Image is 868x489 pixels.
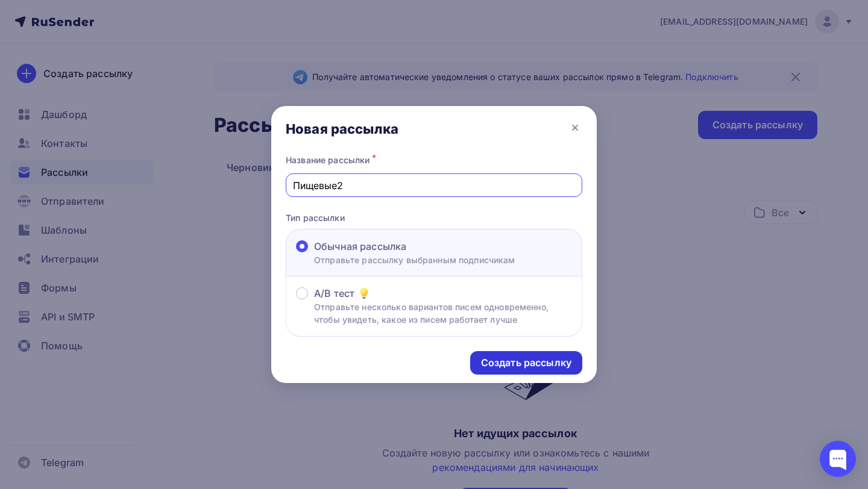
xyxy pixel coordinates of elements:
[481,356,571,370] div: Создать рассылку
[293,178,576,193] input: Придумайте название рассылки
[286,120,398,137] div: Новая рассылка
[314,254,515,266] p: Отправьте рассылку выбранным подписчикам
[286,211,582,224] p: Тип рассылки
[314,286,354,301] span: A/B тест
[286,152,582,169] div: Название рассылки
[314,301,572,326] p: Отправьте несколько вариантов писем одновременно, чтобы увидеть, какое из писем работает лучше
[314,239,406,254] span: Обычная рассылка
